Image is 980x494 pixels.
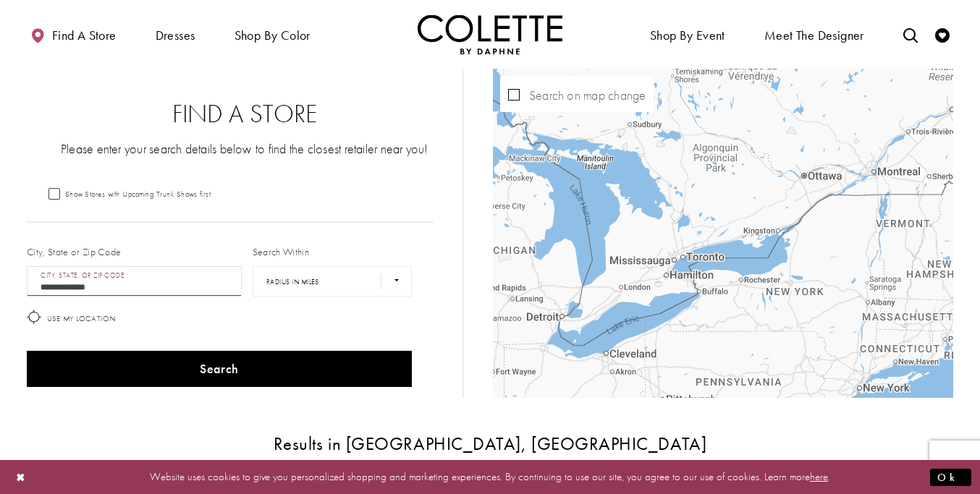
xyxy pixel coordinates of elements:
div: Map with store locations [493,69,953,398]
input: City, State, or ZIP Code [27,266,242,297]
a: Toggle search [900,14,921,54]
span: Find a store [52,28,117,43]
select: Radius In Miles [253,266,412,297]
label: City, State or Zip Code [27,244,122,259]
a: Visit Home Page [418,14,562,54]
button: Submit Dialog [930,468,971,486]
a: Check Wishlist [932,14,953,54]
button: Close Dialog [9,464,33,490]
span: Dresses [156,28,195,43]
span: Shop By Event [650,28,725,43]
p: Please enter your search details below to find the closest retailer near you! [56,140,434,158]
span: Meet the designer [764,28,864,43]
button: Search [27,351,412,387]
a: here [810,469,828,484]
img: Colette by Daphne [418,14,562,54]
label: Search Within [253,244,309,259]
span: Shop By Event [646,14,729,54]
span: Shop by color [235,28,311,43]
h3: Results in [GEOGRAPHIC_DATA], [GEOGRAPHIC_DATA] [27,434,953,453]
a: Meet the designer [761,14,868,54]
p: Website uses cookies to give you personalized shopping and marketing experiences. By continuing t... [104,467,876,487]
h2: Find a Store [56,100,434,129]
span: Shop by color [231,14,314,54]
span: Dresses [152,14,199,54]
a: Find a store [27,14,119,54]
